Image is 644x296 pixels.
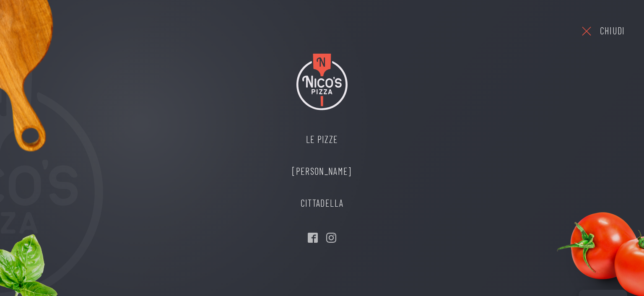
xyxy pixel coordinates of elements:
[600,23,625,39] div: Chiudi
[284,124,360,156] a: Le Pizze
[296,53,348,110] img: Nico's Pizza Logo Colori
[580,19,625,42] a: Chiudi
[284,156,360,187] a: [PERSON_NAME]
[284,187,360,219] a: Cittadella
